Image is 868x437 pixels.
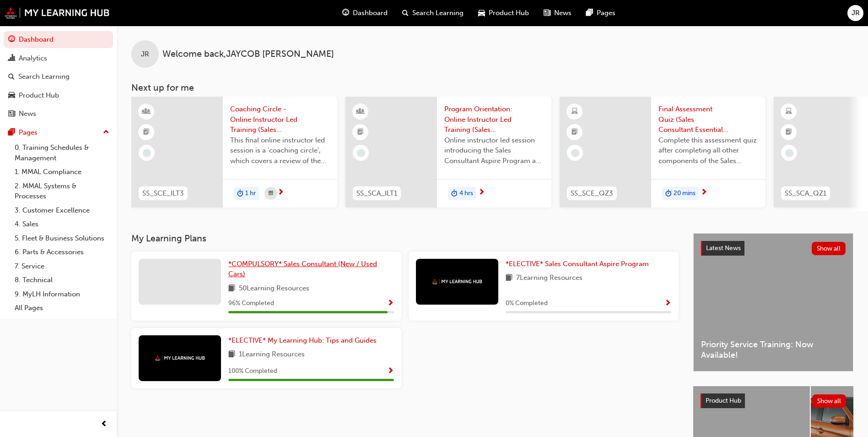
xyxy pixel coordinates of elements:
[239,283,309,295] span: 50 Learning Resources
[847,5,863,21] button: JR
[11,273,113,287] a: 8. Technical
[11,231,113,246] a: 5. Fleet & Business Solutions
[478,7,485,19] span: car-icon
[8,129,15,137] span: pages-icon
[335,4,395,22] a: guage-iconDashboard
[478,189,485,197] span: next-icon
[101,419,108,430] span: prev-icon
[162,49,334,60] span: Welcome back , JAYCOB [PERSON_NAME]
[4,124,113,141] button: Pages
[701,393,846,408] a: Product HubShow all
[571,126,578,138] span: booktick-icon
[506,298,548,309] span: 0 % Completed
[412,8,464,18] span: Search Learning
[658,135,758,166] span: Complete this assessment quiz after completing all other components of the Sales Consultant Essen...
[571,106,578,118] span: learningResourceType_ELEARNING-icon
[131,233,679,244] h3: My Learning Plans
[11,301,113,315] a: All Pages
[4,50,113,67] a: Analytics
[143,106,150,118] span: learningResourceType_INSTRUCTOR_LED-icon
[277,189,284,197] span: next-icon
[586,7,593,19] span: pages-icon
[597,8,615,18] span: Pages
[228,349,235,361] span: book-icon
[571,149,579,157] span: learningRecordVerb_NONE-icon
[516,273,582,284] span: 7 Learning Resources
[444,104,544,135] span: Program Orientation: Online Instructor Led Training (Sales Consultant Aspire Program)
[554,8,571,18] span: News
[665,188,672,200] span: duration-icon
[536,4,579,22] a: news-iconNews
[387,300,394,308] span: Show Progress
[4,68,113,85] a: Search Learning
[228,298,274,309] span: 96 % Completed
[269,188,273,199] span: calendar-icon
[237,188,243,200] span: duration-icon
[506,260,649,268] span: *ELECTIVE* Sales Consultant Aspire Program
[245,188,256,199] span: 1 hr
[4,87,113,104] a: Product Hub
[785,149,793,157] span: learningRecordVerb_NONE-icon
[239,349,305,361] span: 1 Learning Resources
[143,149,151,157] span: learningRecordVerb_NONE-icon
[4,105,113,122] a: News
[579,4,623,22] a: pages-iconPages
[8,110,15,118] span: news-icon
[228,336,377,344] span: *ELECTIVE* My Learning Hub: Tips and Guides
[356,188,397,199] span: SS_SCA_ILT1
[141,49,149,60] span: JR
[228,366,277,377] span: 100 % Completed
[444,135,544,166] span: Online instructor led session introducing the Sales Consultant Aspire Program and outlining what ...
[117,82,868,93] h3: Next up for me
[459,188,473,199] span: 4 hrs
[8,36,15,44] span: guage-icon
[4,29,113,124] button: DashboardAnalyticsSearch LearningProduct HubNews
[489,8,529,18] span: Product Hub
[11,165,113,179] a: 1. MMAL Compliance
[11,217,113,231] a: 4. Sales
[432,279,482,284] img: mmal
[142,188,184,199] span: SS_SCE_ILT3
[693,233,853,371] a: Latest NewsShow allPriority Service Training: Now Available!
[785,188,826,199] span: SS_SCA_QZ1
[230,104,330,135] span: Coaching Circle - Online Instructor Led Training (Sales Consultant Essential Program)
[812,394,846,408] button: Show all
[8,55,15,63] span: chart-icon
[664,300,671,308] span: Show Progress
[11,203,113,218] a: 3. Customer Excellence
[155,355,205,361] img: mmal
[5,7,110,19] a: mmal
[786,106,792,118] span: learningResourceType_ELEARNING-icon
[19,53,47,64] div: Analytics
[387,298,394,309] button: Show Progress
[8,92,15,100] span: car-icon
[395,4,471,22] a: search-iconSearch Learning
[19,127,38,138] div: Pages
[11,259,113,273] a: 7. Service
[11,245,113,259] a: 6. Parts & Accessories
[357,149,365,157] span: learningRecordVerb_NONE-icon
[674,188,695,199] span: 20 mins
[812,242,846,255] button: Show all
[228,260,377,279] span: *COMPULSORY* Sales Consultant (New / Used Cars)
[506,273,512,284] span: book-icon
[342,7,349,19] span: guage-icon
[131,97,337,208] a: SS_SCE_ILT3Coaching Circle - Online Instructor Led Training (Sales Consultant Essential Program)T...
[387,366,394,377] button: Show Progress
[451,188,458,200] span: duration-icon
[357,106,364,118] span: learningResourceType_INSTRUCTOR_LED-icon
[560,97,766,208] a: SS_SCE_QZ3Final Assessment Quiz (Sales Consultant Essential Program)Complete this assessment quiz...
[19,109,36,119] div: News
[786,126,792,138] span: booktick-icon
[664,298,671,309] button: Show Progress
[230,135,330,166] span: This final online instructor led session is a 'coaching circle', which covers a review of the Sal...
[701,189,707,197] span: next-icon
[11,141,113,165] a: 0. Training Schedules & Management
[11,179,113,203] a: 2. MMAL Systems & Processes
[228,259,394,279] a: *COMPULSORY* Sales Consultant (New / Used Cars)
[402,7,409,19] span: search-icon
[11,287,113,301] a: 9. MyLH Information
[228,335,380,346] a: *ELECTIVE* My Learning Hub: Tips and Guides
[8,73,15,81] span: search-icon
